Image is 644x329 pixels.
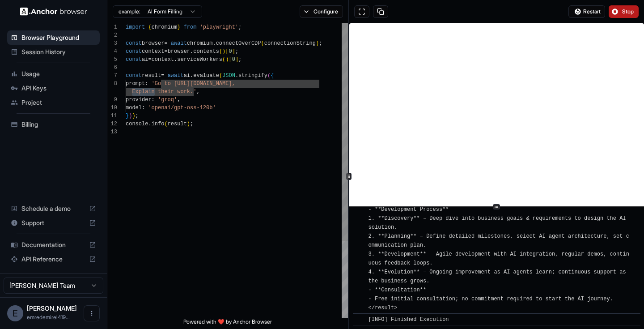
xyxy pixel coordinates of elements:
[21,120,96,129] span: Billing
[107,72,117,80] div: 7
[193,73,219,79] span: evaluate
[267,73,271,79] span: (
[229,48,232,55] span: 0
[142,48,164,55] span: context
[238,73,267,79] span: stringify
[164,40,167,47] span: =
[168,73,184,79] span: await
[84,305,100,321] button: Open menu
[168,48,190,55] span: browser
[142,56,148,63] span: ai
[161,73,164,79] span: =
[148,105,216,111] span: 'openai/gpt-oss-120b'
[235,56,238,63] span: ]
[152,24,178,30] span: chromium
[126,81,145,87] span: prompt
[183,318,272,329] span: Powered with ❤️ by Anchor Browser
[7,252,100,266] div: API Reference
[21,240,85,249] span: Documentation
[148,56,151,63] span: =
[132,113,135,119] span: )
[142,105,145,111] span: :
[107,120,117,128] div: 12
[222,56,225,63] span: (
[357,315,362,324] span: ​
[119,8,140,15] span: example:
[609,5,639,18] button: Stop
[152,97,155,103] span: :
[126,24,145,30] span: import
[158,97,177,103] span: 'groq'
[21,47,96,56] span: Session History
[190,121,193,127] span: ;
[107,39,117,47] div: 3
[7,117,100,132] div: Billing
[264,40,316,47] span: connectionString
[126,113,129,119] span: }
[319,40,322,47] span: ;
[219,73,222,79] span: (
[148,121,151,127] span: .
[369,316,449,323] span: [INFO] Finished Execution
[107,104,117,112] div: 10
[107,47,117,56] div: 4
[222,48,225,55] span: )
[152,81,235,87] span: 'Go to [URL][DOMAIN_NAME],
[7,201,100,216] div: Schedule a demo
[21,69,96,78] span: Usage
[168,121,187,127] span: result
[152,121,165,127] span: info
[222,73,235,79] span: JSON
[107,64,117,72] div: 6
[187,40,213,47] span: chromium
[7,81,100,95] div: API Keys
[238,24,241,30] span: ;
[7,45,100,59] div: Session History
[238,56,241,63] span: ;
[126,105,142,111] span: model
[7,95,100,110] div: Project
[152,56,174,63] span: context
[261,40,264,47] span: (
[235,73,238,79] span: .
[126,40,142,47] span: const
[229,56,232,63] span: [
[271,73,274,79] span: {
[126,73,142,79] span: const
[126,121,148,127] span: console
[107,96,117,104] div: 9
[107,23,117,31] div: 1
[142,73,161,79] span: result
[20,7,87,16] img: Anchor Logo
[21,255,85,264] span: API Reference
[177,56,222,63] span: serviceWorkers
[21,33,96,42] span: Browser Playground
[177,97,180,103] span: ,
[232,56,235,63] span: 0
[148,24,151,30] span: {
[132,89,196,95] span: Explain their work.'
[142,40,164,47] span: browser
[190,73,193,79] span: .
[225,48,229,55] span: [
[300,5,343,18] button: Configure
[107,80,117,88] div: 8
[200,24,238,30] span: 'playwright'
[164,121,167,127] span: (
[126,56,142,63] span: const
[107,112,117,120] div: 11
[27,314,70,320] span: emredemirel4196@gmail.com
[21,204,85,213] span: Schedule a demo
[190,48,193,55] span: .
[21,84,96,93] span: API Keys
[7,30,100,45] div: Browser Playground
[7,238,100,252] div: Documentation
[21,98,96,107] span: Project
[316,40,319,47] span: )
[21,218,85,227] span: Support
[225,56,229,63] span: )
[7,305,23,321] div: E
[216,40,261,47] span: connectOverCDP
[126,97,152,103] span: provider
[568,5,605,18] button: Restart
